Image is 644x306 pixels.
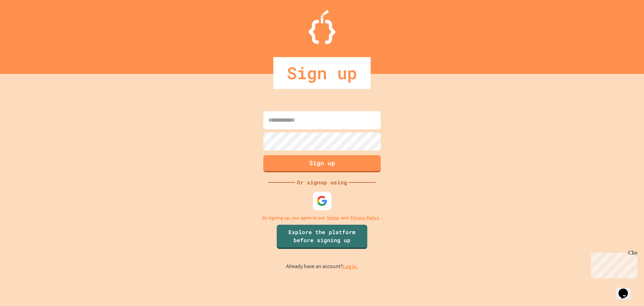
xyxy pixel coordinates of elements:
iframe: chat widget [616,279,637,299]
div: Chat with us now!Close [3,3,46,43]
img: Logo.svg [309,10,335,44]
img: google-icon.svg [317,195,328,206]
a: Log in. [343,263,358,270]
a: Explore the platform before signing up [277,225,367,249]
a: Terms [327,214,339,221]
p: Already have an account? [286,262,358,271]
p: By signing up, you agree to our and . [262,214,382,221]
div: Sign up [273,57,371,89]
button: Sign up [263,155,381,172]
div: Or signup using [295,178,349,186]
iframe: chat widget [588,250,637,278]
a: Privacy Policy [350,214,379,221]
